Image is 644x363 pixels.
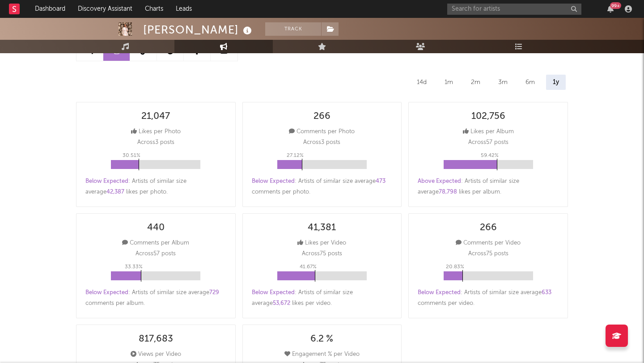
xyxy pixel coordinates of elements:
[143,22,254,37] div: [PERSON_NAME]
[410,75,433,90] div: 14d
[418,176,559,198] div: : Artists of similar size average likes per album .
[252,290,295,295] span: Below Expected
[463,127,514,137] div: Likes per Album
[252,176,393,198] div: : Artists of similar size average comments per photo .
[85,178,128,184] span: Below Expected
[300,262,317,272] p: 41.67 %
[376,178,386,184] span: 473
[273,300,290,306] span: 53,672
[252,178,295,184] span: Below Expected
[610,2,621,9] div: 99 +
[468,249,508,259] p: Across 75 posts
[284,349,360,360] div: Engagement % per Video
[439,189,457,195] span: 78,798
[303,137,340,148] p: Across 3 posts
[418,287,559,309] div: : Artists of similar size average comments per video .
[491,75,514,90] div: 3m
[122,238,189,249] div: Comments per Album
[287,150,304,161] p: 27.12 %
[265,22,321,36] button: Track
[147,223,165,233] div: 440
[447,4,581,15] input: Search for artists
[310,334,333,345] div: 6.2 %
[209,290,219,295] span: 729
[471,111,505,122] div: 102,756
[141,111,170,122] div: 21,047
[85,287,226,309] div: : Artists of similar size average comments per album .
[297,238,346,249] div: Likes per Video
[446,262,464,272] p: 20.83 %
[480,223,497,233] div: 266
[519,75,542,90] div: 6m
[464,75,487,90] div: 2m
[542,290,551,295] span: 633
[607,5,614,13] button: 99+
[289,127,355,137] div: Comments per Photo
[131,127,181,137] div: Likes per Photo
[139,334,173,345] div: 817,683
[418,290,461,295] span: Below Expected
[546,75,566,90] div: 1y
[136,249,176,259] p: Across 57 posts
[85,290,128,295] span: Below Expected
[481,150,499,161] p: 59.42 %
[123,150,140,161] p: 30.51 %
[456,238,521,249] div: Comments per Video
[131,349,181,360] div: Views per Video
[314,111,330,122] div: 266
[125,262,143,272] p: 33.33 %
[308,223,336,233] div: 41,381
[302,249,342,259] p: Across 75 posts
[85,176,226,198] div: : Artists of similar size average likes per photo .
[106,189,124,195] span: 42,387
[468,137,508,148] p: Across 57 posts
[438,75,460,90] div: 1m
[252,287,393,309] div: : Artists of similar size average likes per video .
[137,137,174,148] p: Across 3 posts
[418,178,461,184] span: Above Expected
